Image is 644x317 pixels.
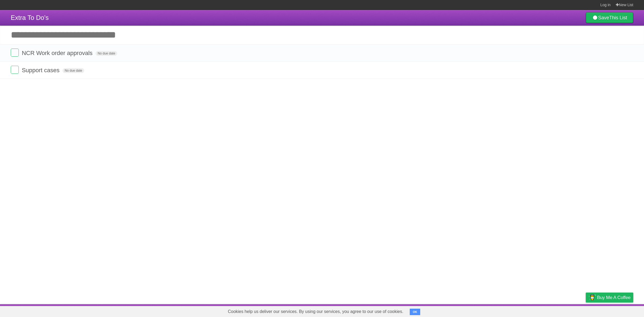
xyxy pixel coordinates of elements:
[588,293,596,302] img: Buy me a coffee
[11,14,49,21] span: Extra To Do's
[11,66,19,74] label: Done
[586,12,633,23] a: SaveThis List
[579,305,593,316] a: Privacy
[599,305,633,316] a: Suggest a feature
[11,49,19,57] label: Done
[609,15,627,20] b: This List
[222,306,409,317] span: Cookies help us deliver our services. By using our services, you agree to our use of cookies.
[597,293,631,302] span: Buy me a coffee
[22,67,61,74] span: Support cases
[514,305,526,316] a: About
[22,50,94,56] span: NCR Work order approvals
[561,305,572,316] a: Terms
[532,305,554,316] a: Developers
[410,309,420,315] button: OK
[586,293,633,303] a: Buy me a coffee
[63,68,84,73] span: No due date
[96,51,117,56] span: No due date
